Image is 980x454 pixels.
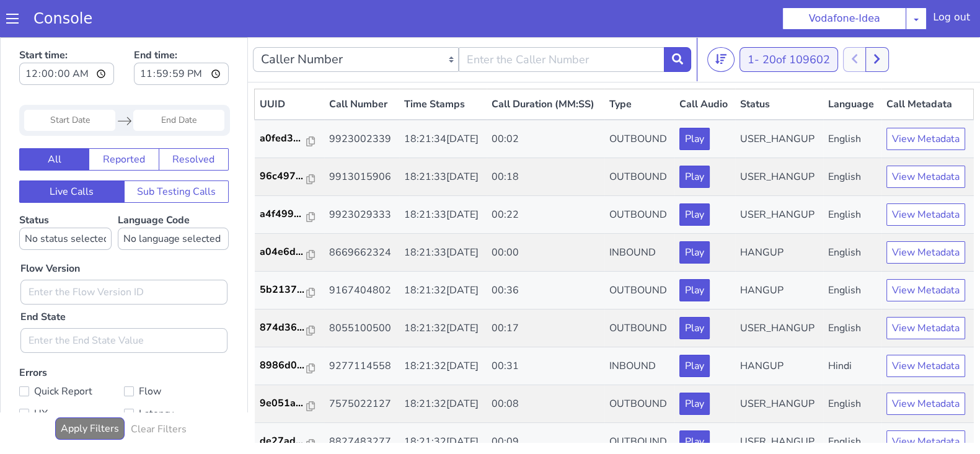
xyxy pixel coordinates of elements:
button: Play [679,242,710,264]
p: a04e6d... [260,207,307,222]
td: 9923002339 [324,82,399,121]
a: Console [19,10,107,27]
button: Play [679,91,710,113]
button: View Metadata [886,318,965,340]
td: English [823,386,881,424]
button: View Metadata [886,280,965,302]
p: de27ad... [260,396,307,411]
td: 00:00 [487,197,604,234]
td: 00:02 [487,82,604,121]
select: Language Code [118,190,229,213]
td: 18:21:32[DATE] [399,348,487,386]
td: English [823,82,881,121]
td: 00:09 [487,386,604,424]
button: View Metadata [886,204,965,226]
th: Call Audio [674,52,735,83]
td: 18:21:32[DATE] [399,272,487,310]
button: Live Calls [19,143,125,166]
button: 1- 20of 109602 [739,10,838,35]
td: English [823,234,881,272]
td: 00:22 [487,159,604,197]
label: Flow Version [20,224,80,239]
a: 96c497... [260,131,319,146]
button: View Metadata [886,393,965,416]
td: 18:21:33[DATE] [399,121,487,159]
button: Sub Testing Calls [124,143,229,166]
label: Language Code [118,176,229,213]
button: Play [679,128,710,151]
button: Apply Filters [55,380,125,403]
h6: Clear Filters [131,386,187,398]
td: USER_HANGUP [735,348,823,386]
button: Play [679,166,710,189]
button: All [19,111,89,133]
p: a4f499... [260,169,307,184]
td: OUTBOUND [604,121,675,159]
td: 00:17 [487,272,604,310]
input: Enter the Flow Version ID [20,243,227,267]
td: OUTBOUND [604,159,675,197]
button: Vodafone-Idea [782,7,906,30]
a: 8986d0... [260,321,319,336]
td: English [823,159,881,197]
a: 9e051a... [260,358,319,373]
button: View Metadata [886,166,965,189]
td: HANGUP [735,234,823,272]
td: English [823,121,881,159]
button: View Metadata [886,355,965,378]
td: OUTBOUND [604,234,675,272]
th: Language [823,52,881,83]
p: 874d36... [260,283,307,298]
div: Log out [933,10,970,30]
td: HANGUP [735,197,823,234]
td: 8669662324 [324,197,399,234]
td: English [823,197,881,234]
button: View Metadata [886,242,965,264]
td: OUTBOUND [604,348,675,386]
th: Call Duration (MM:SS) [487,52,604,83]
button: View Metadata [886,128,965,151]
td: 9923029333 [324,159,399,197]
a: 874d36... [260,283,319,298]
td: 8827483277 [324,386,399,424]
td: English [823,272,881,310]
td: 18:21:34[DATE] [399,82,487,121]
p: 96c497... [260,131,307,146]
button: Play [679,318,710,340]
td: OUTBOUND [604,386,675,424]
td: OUTBOUND [604,272,675,310]
a: de27ad... [260,396,319,411]
label: Quick Report [19,345,124,363]
input: Start Date [24,73,115,94]
label: End State [20,272,66,287]
th: Type [604,52,675,83]
td: 18:21:33[DATE] [399,159,487,197]
td: USER_HANGUP [735,272,823,310]
td: 18:21:32[DATE] [399,234,487,272]
label: Status [19,176,112,213]
button: Resolved [159,111,229,133]
button: Play [679,204,710,226]
th: Call Metadata [881,52,974,83]
td: 8055100500 [324,272,399,310]
td: 9913015906 [324,121,399,159]
td: 9277114558 [324,310,399,348]
td: English [823,348,881,386]
p: 9e051a... [260,358,307,373]
input: End Date [133,73,224,94]
td: USER_HANGUP [735,159,823,197]
label: UX [19,368,124,385]
span: 20 of 109602 [762,15,830,30]
button: Play [679,393,710,416]
td: HANGUP [735,310,823,348]
td: 18:21:32[DATE] [399,386,487,424]
th: Call Number [324,52,399,83]
input: Start time: [19,25,114,48]
a: a0fed3... [260,94,319,109]
label: Flow [124,345,229,363]
label: End time: [134,7,229,51]
select: Status [19,190,112,213]
td: 18:21:33[DATE] [399,197,487,234]
button: View Metadata [886,91,965,113]
td: 00:31 [487,310,604,348]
